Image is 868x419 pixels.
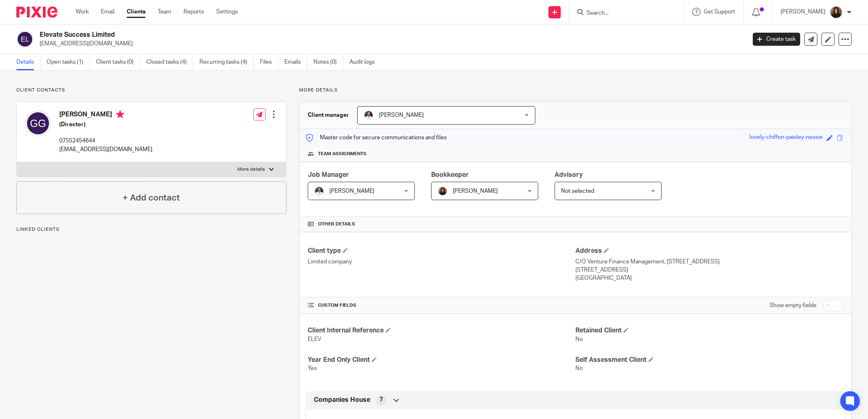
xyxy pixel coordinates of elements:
span: ELEV [308,337,321,342]
span: Yes [308,366,317,371]
span: [PERSON_NAME] [453,188,498,194]
span: Companies House [314,396,370,404]
a: Audit logs [349,54,381,70]
span: Team assignments [318,151,367,157]
a: Notes (0) [313,54,343,70]
span: Get Support [704,9,735,15]
span: No [575,366,583,371]
img: dom%20slack.jpg [314,186,324,196]
span: Bookkeeper [431,172,469,178]
img: svg%3E [16,31,34,48]
h4: Address [575,247,843,255]
h2: Elevate Success Limited [40,31,600,39]
span: Not selected [561,188,594,194]
span: [PERSON_NAME] [379,112,424,118]
h3: Client manager [308,111,349,119]
i: Primary [116,110,124,118]
span: 7 [380,396,383,404]
p: C/O Venture Finance Management, [STREET_ADDRESS] [575,258,843,266]
span: Advisory [555,172,583,178]
a: Team [158,8,171,16]
img: Headshot.jpg [438,186,447,196]
span: Job Manager [308,172,349,178]
h4: + Add contact [123,192,180,204]
img: dom%20slack.jpg [364,110,374,120]
span: No [575,337,583,342]
h4: Client Internal Reference [308,326,575,335]
p: 07552454644 [59,137,152,145]
p: Limited company [308,258,575,266]
a: Reports [183,8,204,16]
a: Open tasks (1) [47,54,90,70]
h4: CUSTOM FIELDS [308,302,575,309]
h4: Year End Only Client [308,356,575,364]
a: Closed tasks (4) [146,54,193,70]
p: More details [299,87,852,94]
a: Email [101,8,114,16]
p: [EMAIL_ADDRESS][DOMAIN_NAME] [59,145,152,154]
a: Recurring tasks (4) [199,54,254,70]
img: Headshot.jpg [830,6,843,19]
h5: (Director) [59,120,152,129]
h4: Retained Client [575,326,843,335]
p: [PERSON_NAME] [781,8,825,16]
p: Linked clients [16,226,286,233]
p: [GEOGRAPHIC_DATA] [575,274,843,282]
a: Emails [284,54,307,70]
a: Settings [216,8,238,16]
a: Details [16,54,40,70]
label: Show empty fields [770,301,817,310]
h4: Client type [308,247,575,255]
p: Client contacts [16,87,286,94]
h4: [PERSON_NAME] [59,110,152,120]
span: [PERSON_NAME] [329,188,374,194]
a: Clients [127,8,145,16]
p: [EMAIL_ADDRESS][DOMAIN_NAME] [40,40,740,48]
a: Create task [753,33,800,46]
p: More details [237,166,265,173]
img: Pixie [16,7,57,18]
a: Client tasks (0) [96,54,140,70]
div: lovely-chiffon-paisley-nessie [749,133,823,143]
img: svg%3E [25,110,51,136]
p: Master code for secure communications and files [306,134,447,142]
h4: Self Assessment Client [575,356,843,364]
input: Search [586,10,659,17]
p: [STREET_ADDRESS] [575,266,843,274]
span: Other details [318,221,355,227]
a: Files [260,54,278,70]
a: Work [76,8,89,16]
